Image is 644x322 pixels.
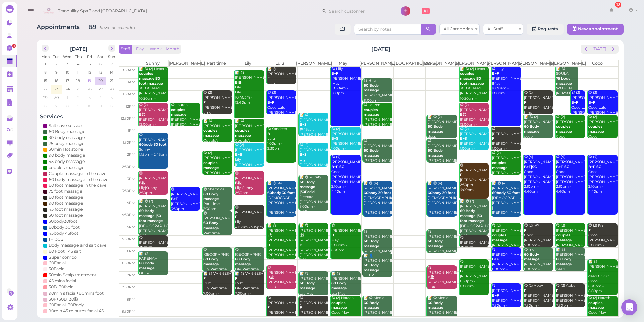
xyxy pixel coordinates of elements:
b: B [300,243,302,247]
th: Part time [200,60,232,66]
div: 45body 45foot [49,230,78,236]
b: couples massage|30 foot massage [460,71,484,85]
span: 28 [109,86,114,92]
th: [PERSON_NAME] [296,60,327,66]
b: 60 Body massage [364,148,379,158]
b: F [524,100,526,105]
b: 75 body massage [556,76,572,86]
span: 8 [44,69,47,75]
span: Appointments [37,23,82,30]
b: 60 Body massage [139,261,155,270]
b: 60 Body massage [428,301,443,310]
span: 2:30pm [122,165,135,169]
div: 60 foot massage [49,194,83,200]
span: 10:30am [120,68,135,72]
div: 45 body massage [49,158,85,165]
span: Tranquility Spa 3 and [GEOGRAPHIC_DATA] [58,2,147,20]
span: 14 [109,69,114,75]
div: 😋 [PERSON_NAME] [PERSON_NAME] |[PERSON_NAME] 5:15pm - 6:15pm [427,229,457,269]
th: [GEOGRAPHIC_DATA] [391,60,423,66]
th: Coco [581,60,613,66]
b: couples massage [203,160,219,170]
span: Thu [75,54,82,59]
b: B+F [492,293,499,298]
div: 📝 👤[PERSON_NAME] DEEP [PERSON_NAME] 6:15pm - 7:15pm [363,253,392,288]
div: 😋 Hira [PERSON_NAME] 11:00am - 12:00pm [363,78,392,108]
div: 😋 (2) [PERSON_NAME] [PERSON_NAME]|May 1:00pm - 2:00pm [460,127,489,156]
div: 😋 (4) [PERSON_NAME] Coco|[PERSON_NAME]|May|[PERSON_NAME] 2:10pm - 4:40pm [524,155,553,194]
b: F [203,100,206,105]
div: 😋 (2) [PERSON_NAME] [PERSON_NAME]|Part time 11:30am - 12:30pm [524,90,553,125]
div: 😋 Lilly [PERSON_NAME] |May 10:30am - 1:00pm [331,67,360,96]
span: 9 [76,103,80,109]
span: 12:30pm [121,116,135,121]
b: couples massage [556,124,572,134]
span: 15 [43,78,48,84]
button: prev [581,45,591,54]
span: 3pm [127,177,135,181]
b: 60 Body massage |30 foot massage [139,209,163,223]
b: couples massage [556,233,572,242]
div: Couple massage in the cave [49,171,107,177]
div: 😋 [PERSON_NAME] [PERSON_NAME] |[PERSON_NAME] 5:15pm - 6:15pm [363,229,392,269]
b: couples massage [171,108,187,117]
div: 😋 [PERSON_NAME] [PERSON_NAME] |Lulu 6:45pm - 7:45pm [267,265,296,300]
span: 1 [66,94,69,101]
div: 📝 😋 [PERSON_NAME] deep COCO Coco 6:30pm - 8:00pm [588,259,618,294]
div: 😋 (2) [PERSON_NAME] [PERSON_NAME]|Sunny 12:00pm - 1:00pm [460,103,489,132]
span: Mon [41,54,50,59]
th: [PERSON_NAME] [486,60,518,66]
span: All Categories [444,26,473,31]
span: 13 [98,69,103,75]
a: 1 [2,42,17,55]
input: Search customer [327,6,392,16]
div: 😋 [GEOGRAPHIC_DATA] Lily|Part time 6:00pm - 7:00pm [235,247,264,282]
b: 60 Body massage [203,221,219,230]
b: 60 Body massage [235,257,251,266]
button: Week [148,45,164,54]
span: 21 [109,78,114,84]
div: 📝 😋 VANNESA 1b 1f Lily|Part time 7:00pm - 8:00pm [235,271,264,301]
small: shown on calendar [98,25,136,30]
div: 😋 Lauren [PERSON_NAME]|[PERSON_NAME] 12:00pm - 1:00pm [171,103,200,137]
b: B盐 [139,112,145,117]
b: F [524,288,526,293]
b: B|B [235,80,241,85]
b: F [235,215,237,219]
b: couples massage [588,301,604,310]
b: 60 Body massage [364,263,379,272]
div: 😋 (4) [PERSON_NAME] Coco|[PERSON_NAME]|May|[PERSON_NAME] 2:10pm - 4:40pm [331,155,360,194]
b: 60 Body massage [428,124,443,134]
button: prev [42,45,49,52]
b: 60body 30 foot [267,191,295,195]
span: 1 [12,44,16,48]
div: 😋 [PERSON_NAME] [PERSON_NAME] 1:00pm - 2:00pm [492,127,521,156]
b: B盐 [267,275,274,279]
b: B+F|SC [331,165,344,169]
b: 60 Body massage [524,124,540,134]
div: 📝 😋 Puraty Prenatal [PERSON_NAME] 3:00pm - 4:30pm [299,175,328,214]
div: 😋 (2) [PERSON_NAME] Lily|[PERSON_NAME] 1:40pm - 2:40pm [235,143,264,177]
b: couples massage [203,128,219,138]
div: 12 [615,2,621,8]
b: 60 Body massage [428,239,443,248]
span: 12 [109,103,114,109]
b: B+F|SC [556,165,569,169]
div: 30body30foot [49,218,77,224]
span: 16 [54,78,59,84]
div: 60 body massage in the cave [49,177,109,183]
button: Month [164,45,181,54]
b: B+S [331,136,338,141]
span: 22 [43,86,48,92]
b: B盐 [139,181,145,185]
div: 45 foot massage [49,206,83,212]
b: 60 Body massage |30Facial [300,180,315,194]
div: 📝 😋 [PERSON_NAME] Couple's massage Lily|Part time 12:40pm - 1:40pm [235,119,264,163]
b: F [203,276,206,281]
b: B+F [492,71,499,76]
b: 60body 30 foot [364,191,391,195]
div: 😋 [PERSON_NAME] [PERSON_NAME]|Sunny 5:30pm - 6:00pm [460,235,489,270]
b: F [267,305,270,310]
input: Search by notes [354,24,421,35]
div: 😋 (3) [PERSON_NAME] Coco|Lulu|[PERSON_NAME] 11:30am - 12:30pm [588,90,618,125]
